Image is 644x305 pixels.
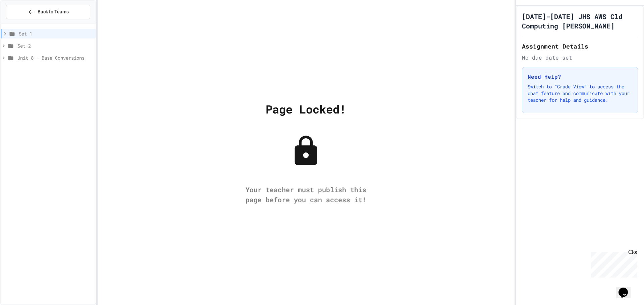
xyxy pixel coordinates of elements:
[588,249,637,278] iframe: chat widget
[17,42,93,49] span: Set 2
[522,54,638,62] div: No due date set
[528,83,632,103] p: Switch to "Grade View" to access the chat feature and communicate with your teacher for help and ...
[38,8,69,15] span: Back to Teams
[6,5,90,19] button: Back to Teams
[266,100,346,118] div: Page Locked!
[522,42,638,51] h2: Assignment Details
[522,12,638,30] h1: [DATE]-[DATE] JHS AWS Cld Computing [PERSON_NAME]
[616,278,637,298] iframe: chat widget
[3,3,46,43] div: Chat with us now!Close
[17,54,93,61] span: Unit 8 - Base Conversions
[239,184,373,205] div: Your teacher must publish this page before you can access it!
[528,73,632,81] h3: Need Help?
[19,30,93,37] span: Set 1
